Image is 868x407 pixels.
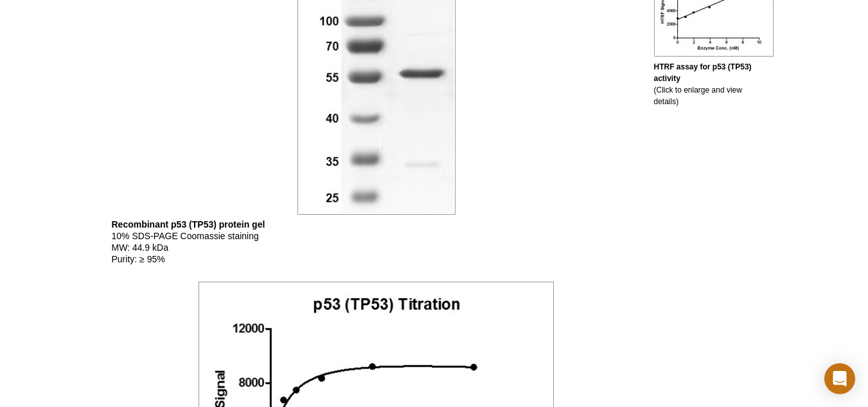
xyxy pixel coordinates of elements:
p: (Click to enlarge and view details) [654,61,757,107]
b: HTRF assay for p53 (TP53) activity [654,62,752,83]
b: Recombinant p53 (TP53) protein gel [112,219,265,230]
div: Open Intercom Messenger [824,363,855,394]
p: 10% SDS-PAGE Coomassie staining MW: 44.9 kDa Purity: ≥ 95% [112,219,641,265]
